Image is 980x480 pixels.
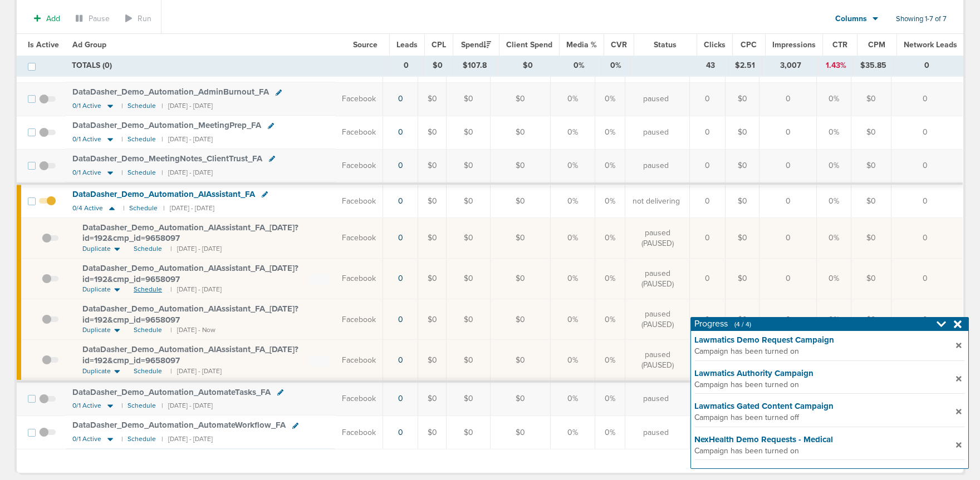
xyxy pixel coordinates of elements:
td: 0 [690,340,726,382]
td: 0 [389,56,423,76]
a: 0 [398,274,403,283]
td: 0% [595,299,625,340]
small: | [DATE] - [DATE] [163,204,214,212]
small: Schedule [128,135,156,143]
button: Add [28,11,66,27]
td: Facebook [335,340,383,382]
span: paused [643,93,669,105]
strong: Lawmatics Demo Request Campaign [694,334,956,346]
span: DataDasher_ Demo_ MeetingNotes_ ClientTrust_ FA [72,154,262,164]
span: Clicks [704,40,726,50]
td: $0 [491,382,551,416]
span: CVR [611,40,627,50]
td: 0 [690,149,726,184]
span: 0/4 Active [72,204,103,212]
span: Campaign has been turned on [694,446,953,457]
td: $0 [851,259,891,299]
span: Add [46,14,60,23]
td: 0 [891,149,963,184]
td: 0% [551,340,595,382]
td: 0 [759,82,817,116]
td: 0% [551,82,595,116]
td: $0 [418,184,447,218]
td: paused (PAUSED) [625,218,690,259]
td: 0 [891,116,963,149]
td: $0 [447,415,491,449]
td: 0% [595,184,625,218]
span: CPC [741,40,757,50]
td: Facebook [335,382,383,416]
a: 0 [398,428,403,437]
td: Facebook [335,184,383,218]
td: 0% [551,299,595,340]
span: DataDasher_ Demo_ Automation_ AdminBurnout_ FA [72,87,269,97]
td: 0% [817,184,851,218]
td: $0 [851,149,891,184]
td: $0 [491,82,551,116]
strong: NexHealth Demo Requests - Medical [694,434,956,446]
small: | [DATE] - [DATE] [161,102,213,110]
td: 0 [690,218,726,259]
span: Duplicate [82,244,111,254]
td: $0 [491,218,551,259]
td: 0 [891,218,963,259]
td: $0 [447,149,491,184]
td: 0 [759,218,817,259]
td: $0 [491,415,551,449]
span: Network Leads [904,40,957,50]
td: $0 [447,259,491,299]
span: CTR [832,40,847,50]
span: Impressions [772,40,816,50]
td: 0 [759,184,817,218]
td: 0 [891,259,963,299]
td: 0% [595,382,625,416]
span: CPL [432,40,446,50]
td: paused (PAUSED) [625,340,690,382]
td: 0% [557,56,601,76]
td: Facebook [335,116,383,149]
td: Facebook [335,299,383,340]
td: 0 [893,56,964,76]
td: 0 [690,415,726,449]
td: 3,007 [762,56,819,76]
span: Duplicate [82,325,111,335]
span: 0/1 Active [72,102,101,110]
span: Duplicate [82,367,111,376]
td: $0 [418,299,447,340]
td: $0 [418,340,447,382]
td: $0 [851,82,891,116]
span: Leads [396,40,418,50]
small: | [DATE] - Now [170,325,215,335]
span: Ad Group [72,40,106,50]
td: $0 [726,82,759,116]
small: | [DATE] - [DATE] [161,169,213,177]
span: Schedule [134,367,162,376]
td: $0 [491,340,551,382]
span: DataDasher_ Demo_ Automation_ MeetingPrep_ FA [72,120,261,130]
td: $0 [491,184,551,218]
td: 0 [891,184,963,218]
span: 0/1 Active [72,135,101,143]
small: Schedule [128,102,156,110]
span: DataDasher_ Demo_ Automation_ AIAssistant_ FA_ [DATE]?id=192&cmp_ id=9658097 [82,344,298,365]
td: Facebook [335,415,383,449]
a: 0 [398,94,403,103]
small: | [DATE] - [DATE] [170,244,222,254]
span: Columns [835,13,867,24]
small: | [121,135,122,143]
span: DataDasher_ Demo_ Automation_ AutomateTasks_ FA [72,387,271,397]
small: | [DATE] - [DATE] [170,285,222,294]
td: 0 [690,116,726,149]
span: 0/1 Active [72,435,101,443]
span: Schedule [134,325,162,335]
td: $107.8 [452,56,498,76]
span: Campaign has been turned on [694,346,953,357]
td: 0% [595,340,625,382]
strong: Lawmatics Authority Campaign [694,368,956,379]
td: 0% [595,415,625,449]
td: 0 [759,149,817,184]
small: | [DATE] - [DATE] [170,367,222,376]
td: $0 [491,299,551,340]
td: $0 [851,299,891,340]
small: | [123,204,124,212]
